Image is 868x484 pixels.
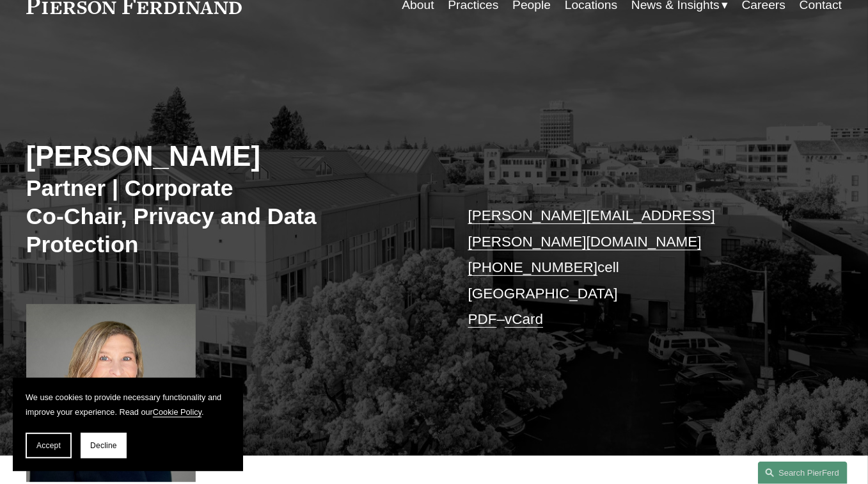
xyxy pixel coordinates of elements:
span: Accept [36,441,61,450]
a: Cookie Policy [153,407,201,417]
button: Accept [26,433,72,458]
p: cell [GEOGRAPHIC_DATA] – [468,203,809,333]
h3: Partner | Corporate Co-Chair, Privacy and Data Protection [26,175,434,259]
span: Decline [90,441,117,450]
a: [PHONE_NUMBER] [468,259,598,275]
button: Decline [81,433,127,458]
a: PDF [468,311,497,327]
p: We use cookies to provide necessary functionality and improve your experience. Read our . [26,391,230,420]
h2: [PERSON_NAME] [26,140,434,173]
a: Search this site [758,462,848,484]
a: vCard [505,311,543,327]
section: Cookie banner [13,378,243,471]
a: [PERSON_NAME][EMAIL_ADDRESS][PERSON_NAME][DOMAIN_NAME] [468,207,715,250]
